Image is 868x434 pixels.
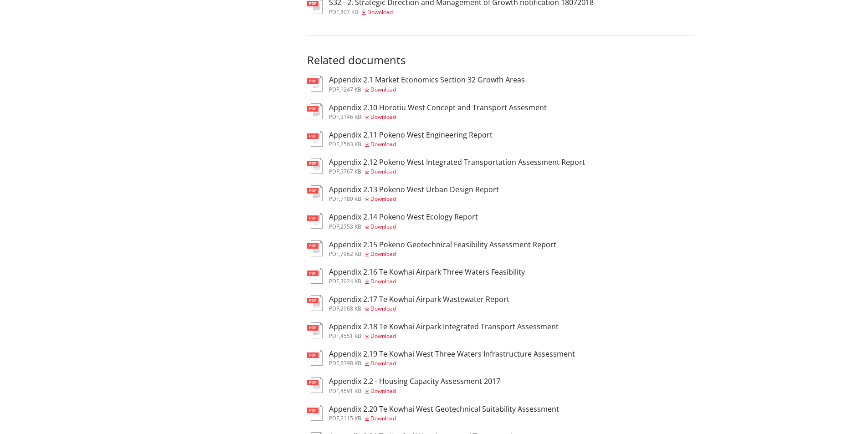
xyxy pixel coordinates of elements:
[307,185,499,202] a: Appendix 2.13 Pokeno West Urban Design Report pdf,7189 KB Download
[307,158,585,174] a: Appendix 2.12 Pokeno West Integrated Transportation Assessment Report pdf,5767 KB Download
[367,8,393,16] span: Download
[329,86,339,93] span: pdf
[307,377,323,393] img: document-pdf.svg
[329,240,556,249] h3: Appendix 2.15 Pokeno Geotechnical Feasibility Assessment Report
[329,195,339,203] span: pdf
[340,168,361,175] span: 5767 KB
[370,140,396,148] span: Download
[307,240,323,256] img: document-pdf.svg
[340,332,361,340] span: 4551 KB
[329,322,559,331] h3: Appendix 2.18 Te Kowhai Airpark Integrated Transport Assessment
[340,86,361,93] span: 1247 KB
[329,361,575,366] div: ,
[329,224,478,230] div: ,
[340,414,361,422] span: 2115 KB
[329,333,559,339] div: ,
[307,322,559,339] a: Appendix 2.18 Te Kowhai Airpark Integrated Transport Assessment pdf,4551 KB Download
[307,213,323,229] img: document-pdf.svg
[329,168,339,175] span: pdf
[340,387,361,395] span: 4591 KB
[340,140,361,148] span: 2563 KB
[307,213,478,229] a: Appendix 2.14 Pokeno West Ecology Report pdf,2753 KB Download
[307,76,323,92] img: document-pdf.svg
[340,305,361,312] span: 2968 KB
[307,158,323,174] img: document-pdf.svg
[307,405,559,421] a: Appendix 2.20 Te Kowhai West Geotechnical Suitability Assessment pdf,2115 KB Download
[307,322,323,338] img: document-pdf.svg
[329,113,339,121] span: pdf
[329,8,339,16] span: pdf
[329,251,556,257] div: ,
[370,359,396,367] span: Download
[370,195,396,203] span: Download
[826,396,859,429] iframe: Messenger Launcher
[329,332,339,340] span: pdf
[370,277,396,285] span: Download
[329,279,525,284] div: ,
[340,113,361,121] span: 3146 KB
[370,414,396,422] span: Download
[370,250,396,258] span: Download
[307,350,575,366] a: Appendix 2.19 Te Kowhai West Three Waters Infrastructure Assessment pdf,6398 KB Download
[370,223,396,230] span: Download
[307,405,323,421] img: document-pdf.svg
[329,213,478,221] h3: Appendix 2.14 Pokeno West Ecology Report
[307,103,547,120] a: Appendix 2.10 Horotiu West Concept and Transport Assesment pdf,3146 KB Download
[307,268,323,284] img: document-pdf.svg
[340,195,361,203] span: 7189 KB
[340,250,361,258] span: 7962 KB
[329,268,525,276] h3: Appendix 2.16 Te Kowhai Airpark Three Waters Feasibility
[329,10,594,15] div: ,
[329,359,339,367] span: pdf
[329,223,339,230] span: pdf
[307,295,323,311] img: document-pdf.svg
[370,332,396,340] span: Download
[329,405,559,414] h3: Appendix 2.20 Te Kowhai West Geotechnical Suitability Assessment
[329,295,509,304] h3: Appendix 2.17 Te Kowhai Airpark Wastewater Report
[329,185,499,194] h3: Appendix 2.13 Pokeno West Urban Design Report
[307,103,323,119] img: document-pdf.svg
[329,250,339,258] span: pdf
[329,76,525,84] h3: Appendix 2.1 Market Economics Section 32 Growth Areas
[340,359,361,367] span: 6398 KB
[329,388,500,394] div: ,
[329,169,585,174] div: ,
[307,185,323,201] img: document-pdf.svg
[370,86,396,93] span: Download
[307,54,695,67] h3: Related documents
[329,196,499,202] div: ,
[370,168,396,175] span: Download
[307,295,509,311] a: Appendix 2.17 Te Kowhai Airpark Wastewater Report pdf,2968 KB Download
[329,305,339,312] span: pdf
[329,114,547,120] div: ,
[329,103,547,112] h3: Appendix 2.10 Horotiu West Concept and Transport Assesment
[329,387,339,395] span: pdf
[329,131,493,139] h3: Appendix 2.11 Pokeno West Engineering Report
[329,277,339,285] span: pdf
[307,377,500,393] a: Appendix 2.2 - Housing Capacity Assessment 2017 pdf,4591 KB Download
[329,350,575,358] h3: Appendix 2.19 Te Kowhai West Three Waters Infrastructure Assessment
[307,131,323,147] img: document-pdf.svg
[307,76,525,92] a: Appendix 2.1 Market Economics Section 32 Growth Areas pdf,1247 KB Download
[370,305,396,312] span: Download
[329,142,493,147] div: ,
[329,416,559,421] div: ,
[307,350,323,366] img: document-pdf.svg
[370,113,396,121] span: Download
[329,306,509,311] div: ,
[307,240,556,257] a: Appendix 2.15 Pokeno Geotechnical Feasibility Assessment Report pdf,7962 KB Download
[340,8,358,16] span: 807 KB
[370,387,396,395] span: Download
[340,277,361,285] span: 3024 KB
[340,223,361,230] span: 2753 KB
[329,414,339,422] span: pdf
[307,268,525,284] a: Appendix 2.16 Te Kowhai Airpark Three Waters Feasibility pdf,3024 KB Download
[307,131,493,147] a: Appendix 2.11 Pokeno West Engineering Report pdf,2563 KB Download
[329,87,525,92] div: ,
[329,140,339,148] span: pdf
[329,377,500,386] h3: Appendix 2.2 - Housing Capacity Assessment 2017
[329,158,585,167] h3: Appendix 2.12 Pokeno West Integrated Transportation Assessment Report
